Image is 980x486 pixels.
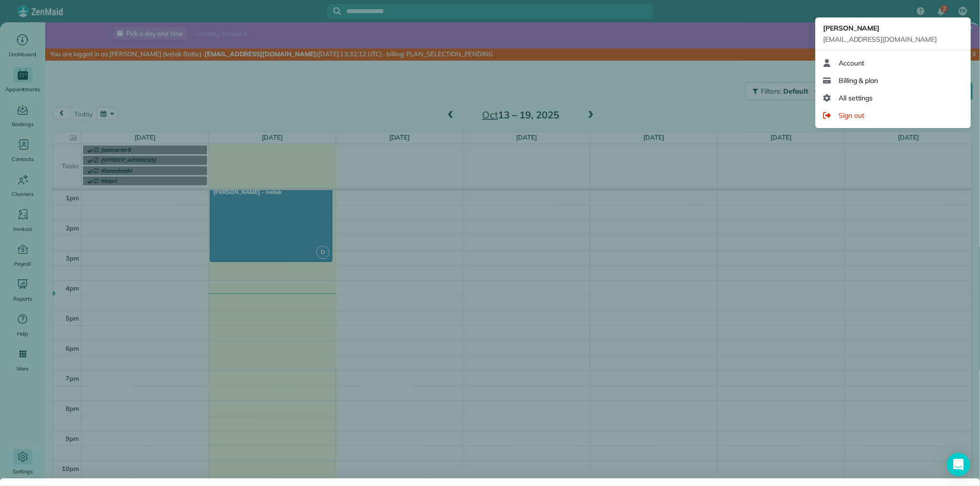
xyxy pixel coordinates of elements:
[839,58,864,68] span: Account
[66,194,79,202] span: 1pm
[960,7,966,15] span: RK
[389,133,410,141] a: [DATE]
[12,189,34,199] span: Cleaners
[783,87,809,96] span: Default
[745,82,824,100] button: Filters: Default
[823,35,937,44] span: [EMAIL_ADDRESS][DOMAIN_NAME]
[66,435,79,442] span: 9pm
[931,1,951,22] div: 2 unread notifications
[66,224,79,232] span: 2pm
[333,7,341,15] svg: Focus search
[14,259,32,269] span: Payroll
[66,254,79,262] span: 3pm
[66,405,79,412] span: 8pm
[101,146,131,153] span: Jaama tn 9
[189,28,254,40] div: I already booked it
[482,109,499,121] span: Oct
[4,207,41,234] a: Invoices
[113,27,187,40] a: Pick a day and time
[52,107,71,120] button: prev
[17,329,29,339] span: Help
[819,54,967,72] a: Account
[839,111,864,120] span: Sign out
[4,172,41,199] a: Cleaners
[4,449,41,476] a: Settings
[126,30,183,37] span: Pick a day and time
[839,76,878,85] span: Billing & plan
[13,467,33,476] span: Settings
[740,82,824,100] a: Filters: Default
[9,49,36,59] span: Dashboard
[4,102,41,129] a: Bookings
[4,67,41,94] a: Appointments
[4,276,41,304] a: Reports
[947,453,970,476] div: Open Intercom Messenger
[643,133,664,141] a: [DATE]
[516,133,537,141] a: [DATE]
[819,72,967,89] a: Billing & plan
[4,137,41,164] a: Contacts
[968,49,980,60] a: X
[823,24,880,32] span: [PERSON_NAME]
[66,344,79,352] span: 6pm
[13,294,33,304] span: Reports
[12,119,34,129] span: Bookings
[70,107,97,120] button: today
[327,7,341,15] button: Focus search
[943,5,946,13] span: 2
[5,84,40,94] span: Appointments
[62,465,79,472] span: 10pm
[101,156,156,163] span: [STREET_ADDRESS]
[4,242,41,269] a: Payroll
[316,246,329,259] span: D
[66,284,79,292] span: 4pm
[460,110,582,120] h2: 13 – 19, 2025
[13,224,33,234] span: Invoices
[205,50,316,58] strong: [EMAIL_ADDRESS][DOMAIN_NAME]
[66,374,79,382] span: 7pm
[135,133,155,141] a: [DATE]
[771,133,791,141] a: [DATE]
[819,89,967,107] a: All settings
[839,93,873,103] span: All settings
[213,189,329,195] div: [PERSON_NAME] - Ivetek
[101,167,132,174] span: Kuusakoski
[17,364,29,373] span: More
[66,314,79,322] span: 5pm
[4,311,41,339] a: Help
[45,49,657,61] div: You are logged in as [PERSON_NAME] (Ivetek Baltic) · ([DATE] 13:32:12 UTC) · billing: PLAN_SELECT...
[262,133,283,141] a: [DATE]
[12,154,34,164] span: Contacts
[4,32,41,59] a: Dashboard
[101,177,117,184] span: Mapri
[761,87,782,96] span: Filters:
[898,133,919,141] a: [DATE]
